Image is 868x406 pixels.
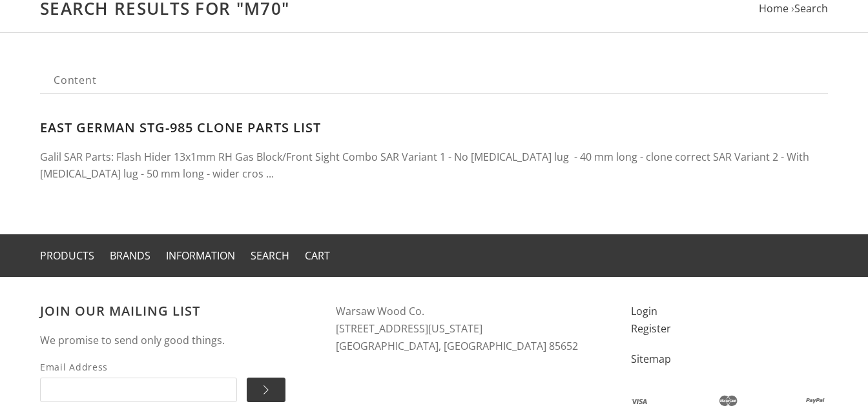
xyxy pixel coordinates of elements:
input:  [247,378,285,402]
a: Sitemap [631,352,671,366]
div: Content [40,65,110,94]
div: Galil SAR Parts: Flash Hider 13x1mm RH Gas Block/Front Sight Combo SAR Variant 1 - No [MEDICAL_DA... [40,148,828,183]
a: Information [166,249,235,263]
h3: Join our mailing list [40,303,310,319]
a: Register [631,321,671,336]
a: Login [631,304,657,318]
a: Search [251,249,289,263]
a: East German STG-985 Clone Parts List [40,119,321,136]
a: Products [40,249,94,263]
address: Warsaw Wood Co. [STREET_ADDRESS][US_STATE] [GEOGRAPHIC_DATA], [GEOGRAPHIC_DATA] 85652 [336,303,606,354]
a: Search [794,1,828,15]
p: We promise to send only good things. [40,332,310,349]
span: Email Address [40,360,237,374]
input: Email Address [40,378,237,402]
a: Brands [110,249,150,263]
a: Home [759,1,789,15]
a: Cart [305,249,330,263]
